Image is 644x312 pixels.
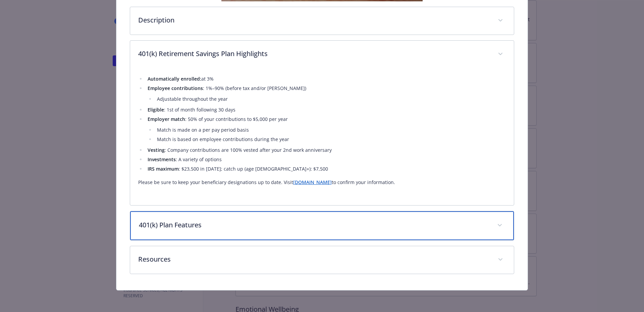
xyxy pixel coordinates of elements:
strong: Employer match [148,116,185,122]
li: at 3% [146,75,506,83]
p: Resources [138,254,490,264]
li: Match is based on employee contributions during the year [155,135,506,143]
li: : A variety of options [146,155,506,164]
p: 401(k) Retirement Savings Plan Highlights [138,49,490,59]
li: : 1%–90% (before tax and/or [PERSON_NAME]) [146,84,506,103]
li: : 1st of month following 30 days [146,106,506,114]
div: 401(k) Retirement Savings Plan Highlights [130,41,514,68]
li: Match is made on a per pay period basis [155,126,506,134]
li: : Company contributions are 100% vested after your 2nd work anniversary [146,146,506,154]
div: Resources [130,246,514,274]
p: Please be sure to keep your beneficiary designations up to date. Visit to confirm your information. [138,178,506,186]
strong: Automatically enrolled: [148,76,201,82]
a: [DOMAIN_NAME] [293,179,332,185]
strong: Investments [148,156,176,163]
li: : $23,500 in [DATE]; catch up (age [DEMOGRAPHIC_DATA]+): $7,500 [146,165,506,173]
strong: IRS maximum [148,166,179,172]
li: : 50% of your contributions to $5,000 per year [146,115,506,143]
li: Adjustable throughout the year [155,95,506,103]
div: 401(k) Plan Features [130,211,514,240]
p: 401(k) Plan Features [139,220,489,230]
div: 401(k) Retirement Savings Plan Highlights [130,68,514,205]
div: Description [130,7,514,35]
p: Description [138,15,490,25]
strong: Eligible [148,106,164,113]
strong: Vesting [148,147,165,153]
strong: Employee contributions [148,85,203,91]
